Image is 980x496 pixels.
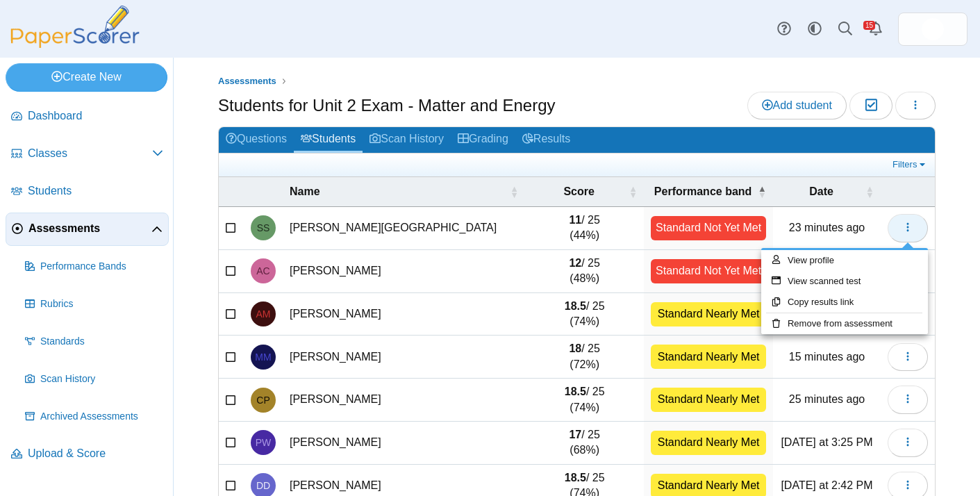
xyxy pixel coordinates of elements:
td: / 25 (72%) [525,336,644,379]
a: Assessments [215,73,280,90]
a: View profile [761,250,928,271]
b: 18 [569,342,581,354]
a: Copy results link [761,292,928,313]
a: Questions [219,127,294,153]
span: Date : Activate to sort [865,185,874,199]
a: Alerts [861,14,891,44]
span: Score : Activate to sort [629,185,637,199]
h1: Students for Unit 2 Exam - Matter and Energy [218,94,556,117]
span: Christopher Pepe [256,395,269,405]
span: Paige Winters [256,438,272,447]
span: Matthew Mandala [255,352,271,362]
a: Scan History [363,127,451,153]
span: Performance band : Activate to invert sorting [758,185,766,199]
a: Dashboard [6,100,169,133]
span: Ava Meleo [256,309,271,319]
div: Standard Not Yet Met [651,259,766,283]
span: Assessments [218,76,276,86]
span: Kimberly Cruz [922,18,944,40]
span: Ava Coluccio [256,266,269,276]
a: Create New [6,63,167,91]
time: Oct 12, 2025 at 2:36 PM [789,393,865,405]
a: Assessments [6,213,169,246]
span: Daisy Dillon [256,481,270,490]
td: [PERSON_NAME][GEOGRAPHIC_DATA] [283,207,525,250]
span: Assessments [28,221,151,236]
a: Add student [747,92,847,119]
a: Results [515,127,577,153]
td: [PERSON_NAME] [283,250,525,293]
span: Upload & Score [28,446,163,461]
a: Grading [451,127,515,153]
div: Standard Nearly Met [651,302,766,326]
a: Students [6,175,169,208]
span: Add student [762,99,832,111]
a: Upload & Score [6,438,169,471]
td: / 25 (74%) [525,293,644,336]
a: Standards [19,325,169,358]
img: PaperScorer [6,6,144,48]
span: Rubrics [40,297,163,311]
a: Classes [6,138,169,171]
b: 11 [569,214,581,226]
div: Standard Nearly Met [651,388,766,412]
span: Performance band [651,184,755,199]
td: / 25 (48%) [525,250,644,293]
time: Oct 12, 2025 at 2:38 PM [789,222,865,233]
td: / 25 (44%) [525,207,644,250]
a: PaperScorer [6,38,144,50]
span: Scan History [40,372,163,386]
a: View scanned test [761,271,928,292]
td: [PERSON_NAME] [283,293,525,336]
a: Archived Assessments [19,400,169,433]
a: Scan History [19,363,169,396]
span: Name : Activate to sort [510,185,518,199]
a: Students [294,127,363,153]
a: Rubrics [19,288,169,321]
span: Performance Bands [40,260,163,274]
td: / 25 (68%) [525,422,644,465]
time: Oct 10, 2025 at 3:25 PM [781,436,872,448]
b: 18.5 [565,386,586,397]
div: Standard Nearly Met [651,431,766,455]
span: Score [532,184,626,199]
b: 18.5 [565,472,586,483]
b: 17 [569,429,581,440]
a: ps.2Abe0tv1YKQIoKM2 [898,13,967,46]
span: Name [290,184,507,199]
td: [PERSON_NAME] [283,422,525,465]
span: Archived Assessments [40,410,163,424]
a: Remove from assessment [761,313,928,334]
img: ps.2Abe0tv1YKQIoKM2 [922,18,944,40]
time: Oct 12, 2025 at 2:46 PM [789,351,865,363]
span: Date [780,184,863,199]
b: 12 [569,257,581,269]
span: Dashboard [28,108,163,124]
span: Sofia Smollar [257,223,270,233]
time: Oct 10, 2025 at 2:42 PM [781,479,872,491]
b: 18.5 [565,300,586,312]
td: [PERSON_NAME] [283,379,525,422]
span: Standards [40,335,163,349]
a: Performance Bands [19,250,169,283]
td: [PERSON_NAME] [283,336,525,379]
a: Filters [889,158,931,172]
span: Classes [28,146,152,161]
span: Students [28,183,163,199]
div: Standard Nearly Met [651,345,766,369]
td: / 25 (74%) [525,379,644,422]
div: Standard Not Yet Met [651,216,766,240]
